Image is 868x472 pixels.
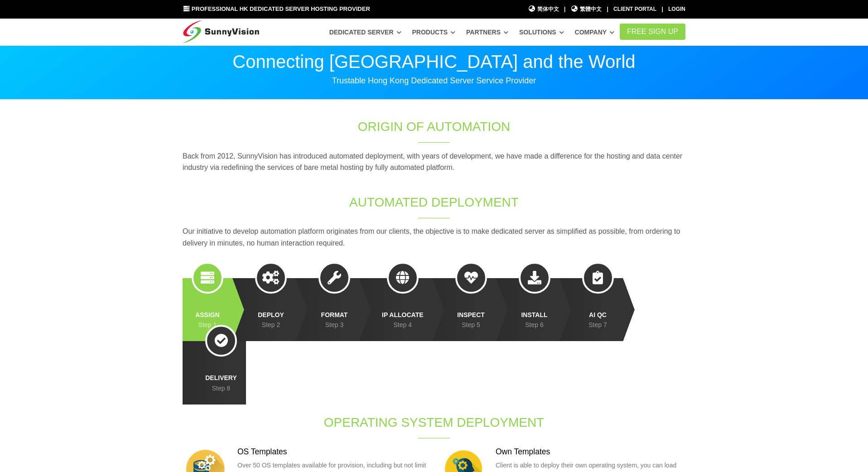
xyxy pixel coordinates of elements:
[192,5,370,12] span: Professional HK Dedicated Server Hosting Provider
[613,6,656,12] a: Client Portal
[564,5,565,14] li: |
[668,6,685,12] a: Login
[607,5,608,14] li: |
[255,310,287,320] strong: Deploy
[519,310,550,320] strong: Install
[496,446,685,458] h3: Own Templates
[519,24,564,40] a: Solutions
[212,385,230,392] em: Step 8
[283,414,585,431] h1: Operating System Deployment
[582,310,614,320] strong: AI QC
[262,321,280,328] em: Step 2
[183,150,685,173] p: Back from 2012, SunnyVision has introduced automated deployment, with years of development, we ha...
[183,226,685,249] p: Our initiative to develop automation platform originates from our clients, the objective is to ma...
[318,310,350,320] strong: Format
[283,118,585,135] h1: Origin of Automation
[329,24,401,40] a: Dedicated Server
[661,5,663,14] li: |
[528,5,559,14] a: 简体中文
[588,321,607,328] em: Step 7
[455,310,487,320] strong: Inspect
[283,193,585,211] h1: Automated Deployment
[325,321,343,328] em: Step 3
[192,310,223,320] strong: Assign
[620,24,685,40] a: FREE Sign Up
[462,321,480,328] em: Step 5
[571,5,602,14] a: 繁體中文
[575,24,615,40] a: Company
[183,53,685,71] p: Connecting [GEOGRAPHIC_DATA] and the World
[205,373,237,383] strong: Delivery
[466,24,508,40] a: Partners
[382,310,424,320] strong: IP Allocate
[198,321,217,328] em: Step 1
[412,24,455,40] a: Products
[525,321,543,328] em: Step 6
[394,321,412,328] em: Step 4
[237,446,427,458] h3: OS Templates
[183,75,685,86] p: Trustable Hong Kong Dedicated Server Service Provider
